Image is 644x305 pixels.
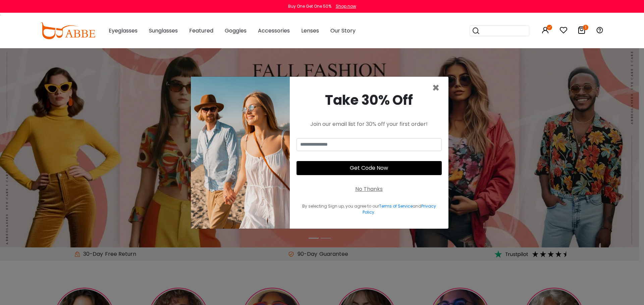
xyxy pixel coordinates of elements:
[432,82,440,94] button: Close
[288,3,331,9] div: Buy One Get One 50%
[258,27,290,34] span: Accessories
[336,3,356,9] div: Shop now
[583,25,588,30] i: 1
[363,203,436,215] a: Privacy Policy
[332,3,356,9] a: Shop now
[379,203,413,209] a: Terms of Service
[189,27,213,34] span: Featured
[40,22,95,39] img: abbeglasses.com
[578,27,586,35] a: 1
[109,27,138,34] span: Eyeglasses
[191,77,290,229] img: welcome
[355,185,383,193] div: No Thanks
[225,27,247,34] span: Goggles
[301,27,319,34] span: Lenses
[432,79,440,96] span: ×
[297,120,442,128] div: Join our email list for 30% off your first order!
[297,90,442,110] div: Take 30% Off
[149,27,178,34] span: Sunglasses
[330,27,356,34] span: Our Story
[297,161,442,175] button: Get Code Now
[297,203,442,215] div: By selecting Sign up, you agree to our and .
